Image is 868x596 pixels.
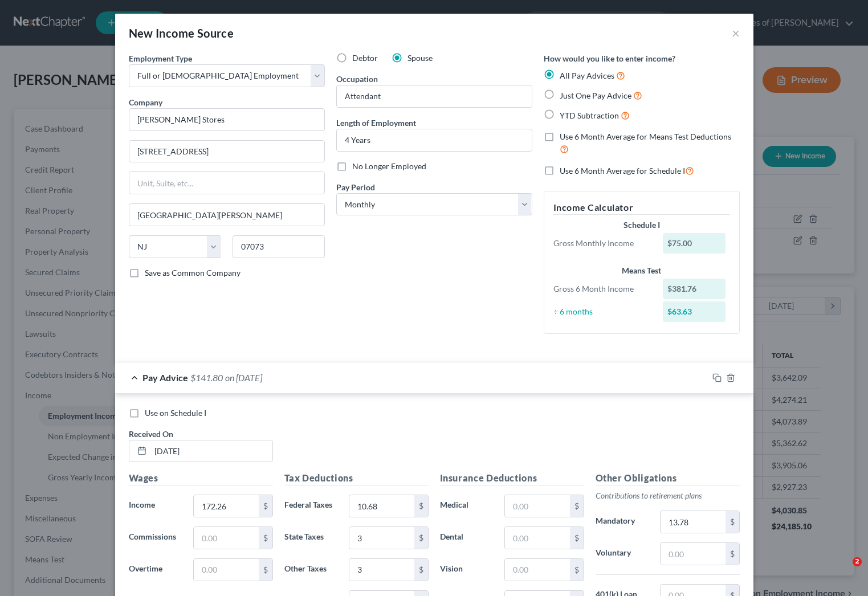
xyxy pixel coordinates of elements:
label: Mandatory [590,511,655,533]
label: Overtime [123,558,188,581]
div: Means Test [553,265,730,276]
span: Use 6 Month Average for Means Test Deductions [560,132,731,141]
span: Pay Advice [142,372,188,383]
input: Search company by name... [129,108,325,131]
input: 0.00 [505,559,569,581]
input: 0.00 [349,527,414,549]
span: All Pay Advices [560,71,614,80]
span: Income [129,500,155,509]
div: $381.76 [663,279,726,299]
div: ÷ 6 months [548,306,658,317]
h5: Tax Deductions [284,471,429,485]
div: $ [726,511,739,533]
div: $ [259,527,272,549]
label: State Taxes [279,526,344,549]
div: New Income Source [129,25,234,41]
label: Other Taxes [279,558,344,581]
button: × [732,26,740,40]
input: 0.00 [661,543,725,565]
label: Federal Taxes [279,495,344,517]
div: $ [726,543,739,565]
div: Gross Monthly Income [548,238,658,249]
label: How would you like to enter income? [544,52,675,64]
label: Medical [434,495,499,517]
input: 0.00 [349,559,414,581]
input: 0.00 [194,559,258,581]
input: 0.00 [194,495,258,517]
span: Use 6 Month Average for Schedule I [560,166,685,175]
iframe: Intercom live chat [829,557,857,585]
div: $ [259,495,272,517]
input: Unit, Suite, etc... [129,172,324,194]
span: Just One Pay Advice [560,91,631,100]
span: Use on Schedule I [145,408,206,418]
label: Length of Employment [336,117,416,129]
span: YTD Subtraction [560,111,619,120]
h5: Insurance Deductions [440,471,584,485]
span: $141.80 [190,372,223,383]
input: Enter city... [129,204,324,226]
span: No Longer Employed [352,161,426,171]
label: Occupation [336,73,378,85]
input: MM/DD/YYYY [150,440,272,462]
input: Enter address... [129,141,324,162]
div: $63.63 [663,301,726,322]
input: 0.00 [505,527,569,549]
p: Contributions to retirement plans [596,490,740,501]
label: Voluntary [590,542,655,565]
div: Schedule I [553,219,730,231]
label: Commissions [123,526,188,549]
div: $ [414,559,428,581]
span: Received On [129,429,173,439]
input: ex: 2 years [337,129,532,151]
input: Enter zip... [233,235,325,258]
h5: Income Calculator [553,201,730,215]
span: on [DATE] [225,372,262,383]
div: Gross 6 Month Income [548,283,658,295]
input: -- [337,85,532,107]
span: Spouse [407,53,433,63]
input: 0.00 [194,527,258,549]
label: Vision [434,558,499,581]
span: Company [129,97,162,107]
h5: Wages [129,471,273,485]
label: Dental [434,526,499,549]
span: Debtor [352,53,378,63]
span: Pay Period [336,182,375,192]
div: $ [414,495,428,517]
span: Save as Common Company [145,268,241,277]
input: 0.00 [349,495,414,517]
span: Employment Type [129,54,192,63]
input: 0.00 [661,511,725,533]
div: $ [414,527,428,549]
input: 0.00 [505,495,569,517]
div: $ [570,495,584,517]
div: $ [570,559,584,581]
h5: Other Obligations [596,471,740,485]
div: $ [259,559,272,581]
div: $ [570,527,584,549]
div: $75.00 [663,233,726,254]
span: 2 [853,557,862,566]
